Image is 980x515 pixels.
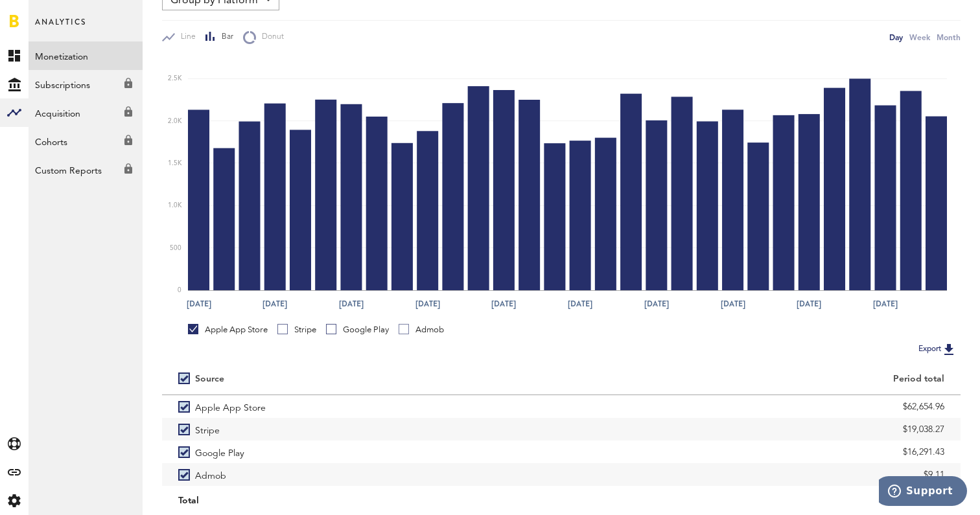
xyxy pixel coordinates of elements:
iframe: Opens a widget where you can find more information [879,476,967,509]
text: 500 [170,245,181,251]
span: Donut [256,32,284,43]
text: [DATE] [644,298,669,310]
span: Apple App Store [195,395,266,418]
a: Acquisition [29,98,143,127]
text: [DATE] [262,298,287,310]
button: Export [915,341,961,358]
span: Stripe [195,418,220,441]
text: 0 [178,287,181,293]
text: 1.0K [168,203,182,209]
span: Line [175,32,196,43]
text: [DATE] [873,298,898,310]
div: $97,993.77 [577,491,944,510]
text: [DATE] [339,298,364,310]
div: Day [889,30,903,44]
div: $62,654.96 [577,397,944,417]
div: Week [909,30,930,44]
a: Monetization [29,41,143,70]
div: $19,038.27 [577,420,944,439]
a: Custom Reports [29,155,143,184]
span: Bar [216,32,233,43]
div: Apple App Store [188,324,268,336]
span: Analytics [35,14,86,41]
div: $9.11 [577,465,944,485]
div: Source [195,374,224,385]
text: 2.5K [168,76,182,82]
div: Period total [577,374,944,385]
div: Admob [399,324,444,336]
span: Google Play [195,441,244,463]
text: 2.0K [168,118,182,124]
div: $16,291.43 [577,442,944,462]
div: Google Play [326,324,389,336]
a: Cohorts [29,127,143,155]
text: [DATE] [415,298,440,310]
span: Admob [195,463,226,486]
text: [DATE] [568,298,592,310]
a: Subscriptions [29,70,143,98]
text: [DATE] [721,298,745,310]
img: Export [941,341,957,357]
div: Total [178,491,545,510]
div: Stripe [277,324,316,336]
text: [DATE] [797,298,821,310]
text: [DATE] [187,298,211,310]
text: [DATE] [491,298,516,310]
div: Month [937,30,961,44]
text: 1.5K [168,160,182,166]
